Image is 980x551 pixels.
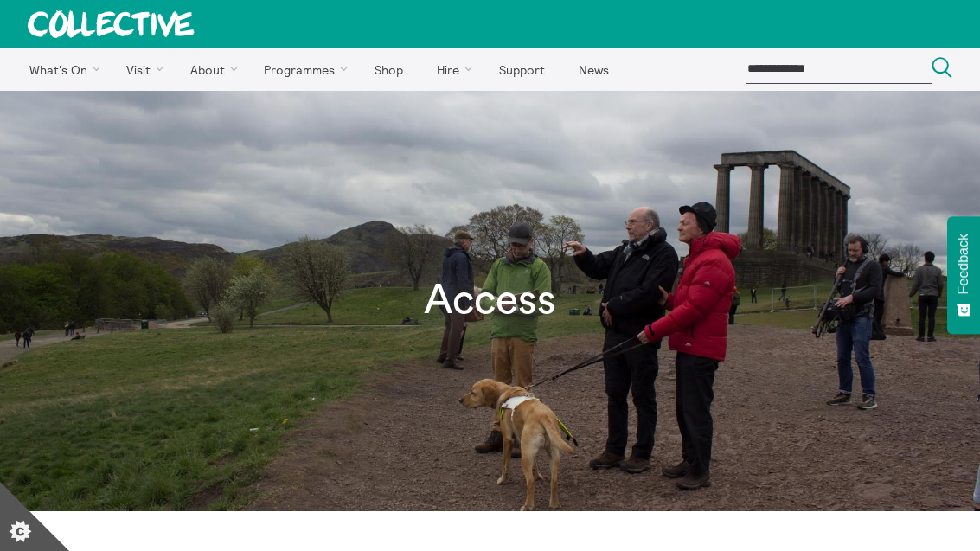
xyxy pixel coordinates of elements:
[956,234,971,294] span: Feedback
[175,48,246,91] a: About
[947,216,980,334] button: Feedback - Show survey
[484,48,560,91] a: Support
[359,48,418,91] a: Shop
[112,48,172,91] a: Visit
[422,48,481,91] a: Hire
[563,48,624,91] a: News
[249,48,356,91] a: Programmes
[14,48,108,91] a: What's On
